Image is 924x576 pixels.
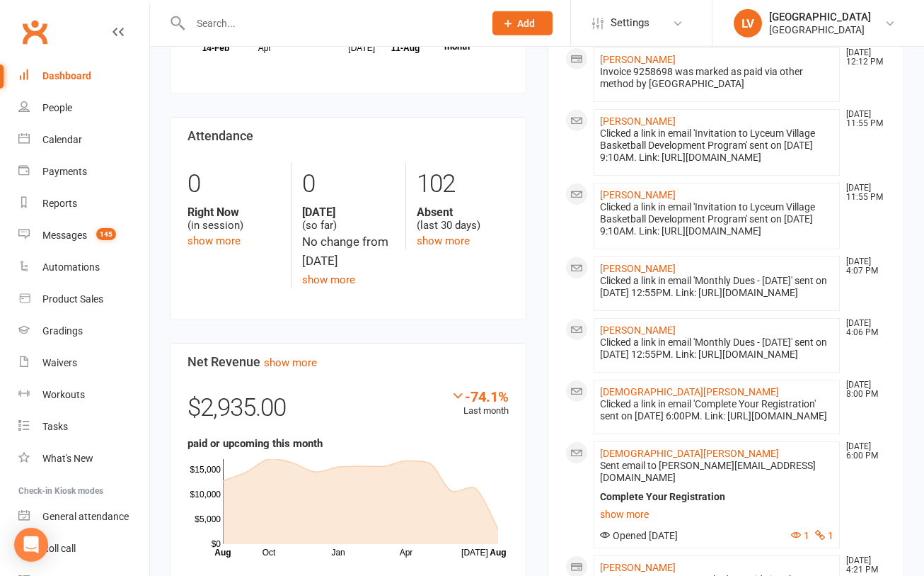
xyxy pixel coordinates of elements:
[600,275,833,299] div: Clicked a link in email 'Monthly Dues - [DATE]' sent on [DATE] 12:55PM. Link: [URL][DOMAIN_NAME]
[600,460,816,483] span: Sent email to [PERSON_NAME][EMAIL_ADDRESS][DOMAIN_NAME]
[42,230,87,241] div: Messages
[815,530,833,542] button: 1
[18,501,149,533] a: General attendance kiosk mode
[417,205,509,219] strong: Absent
[302,163,394,205] div: 0
[264,356,317,369] a: show more
[600,337,833,361] div: Clicked a link in email 'Monthly Dues - [DATE]' sent on [DATE] 12:55PM. Link: [URL][DOMAIN_NAME]
[14,528,48,562] div: Open Intercom Messenger
[18,283,149,315] a: Product Sales
[839,257,886,276] time: [DATE] 4:07 PM
[302,205,394,219] strong: [DATE]
[18,92,149,124] a: People
[517,18,535,29] span: Add
[600,128,833,164] div: Clicked a link in email 'Invitation to Lyceum Village Basketball Development Program' sent on [DA...
[600,562,676,573] a: [PERSON_NAME]
[42,421,68,432] div: Tasks
[42,293,103,305] div: Product Sales
[302,205,394,232] div: (so far)
[187,388,509,435] div: $2,935.00
[600,504,833,524] a: show more
[18,188,149,220] a: Reports
[769,11,871,23] div: [GEOGRAPHIC_DATA]
[18,411,149,443] a: Tasks
[42,166,87,177] div: Payments
[839,556,886,575] time: [DATE] 4:21 PM
[42,357,77,368] div: Waivers
[17,14,52,50] a: Clubworx
[187,205,280,219] strong: Right Now
[600,66,833,90] div: Invoice 9258698 was marked as paid via other method by [GEOGRAPHIC_DATA]
[600,189,676,201] a: [PERSON_NAME]
[18,379,149,411] a: Workouts
[600,324,676,336] a: [PERSON_NAME]
[187,129,509,143] h3: Attendance
[187,355,509,369] h3: Net Revenue
[839,319,886,337] time: [DATE] 4:06 PM
[42,511,129,522] div: General attendance
[42,453,93,464] div: What's New
[302,232,394,271] div: No change from [DATE]
[600,530,678,541] span: Opened [DATE]
[18,252,149,283] a: Automations
[451,388,509,404] div: -74.1%
[600,491,833,503] div: Complete Your Registration
[839,110,886,128] time: [DATE] 11:55 PM
[791,530,809,542] button: 1
[18,347,149,379] a: Waivers
[42,543,76,554] div: Roll call
[600,386,779,397] a: [DEMOGRAPHIC_DATA][PERSON_NAME]
[839,183,886,202] time: [DATE] 11:55 PM
[18,443,149,475] a: What's New
[769,23,871,36] div: [GEOGRAPHIC_DATA]
[96,228,116,240] span: 145
[417,163,509,205] div: 102
[186,13,474,33] input: Search...
[600,263,676,274] a: [PERSON_NAME]
[451,388,509,419] div: Last month
[187,235,241,247] a: show more
[18,220,149,252] a: Messages 145
[42,325,83,337] div: Gradings
[187,163,280,205] div: 0
[187,437,323,450] strong: paid or upcoming this month
[600,54,676,65] a: [PERSON_NAME]
[600,448,779,459] a: [DEMOGRAPHIC_DATA][PERSON_NAME]
[839,380,886,399] time: [DATE] 8:00 PM
[302,273,355,286] a: show more
[734,9,762,38] div: LV
[42,389,85,400] div: Workouts
[492,11,553,35] button: Add
[18,60,149,92] a: Dashboard
[42,261,100,273] div: Automations
[600,398,833,422] div: Clicked a link in email 'Complete Your Registration' sent on [DATE] 6:00PM. Link: [URL][DOMAIN_NAME]
[187,205,280,232] div: (in session)
[18,315,149,347] a: Gradings
[42,70,91,81] div: Dashboard
[417,235,470,247] a: show more
[839,48,886,67] time: [DATE] 12:12 PM
[18,156,149,188] a: Payments
[42,134,82,145] div: Calendar
[600,201,833,237] div: Clicked a link in email 'Invitation to Lyceum Village Basketball Development Program' sent on [DA...
[839,442,886,461] time: [DATE] 6:00 PM
[42,102,72,113] div: People
[444,13,509,51] a: 0Canx. this month
[600,115,676,127] a: [PERSON_NAME]
[611,7,649,39] span: Settings
[42,198,77,209] div: Reports
[18,533,149,565] a: Roll call
[417,205,509,232] div: (last 30 days)
[18,124,149,156] a: Calendar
